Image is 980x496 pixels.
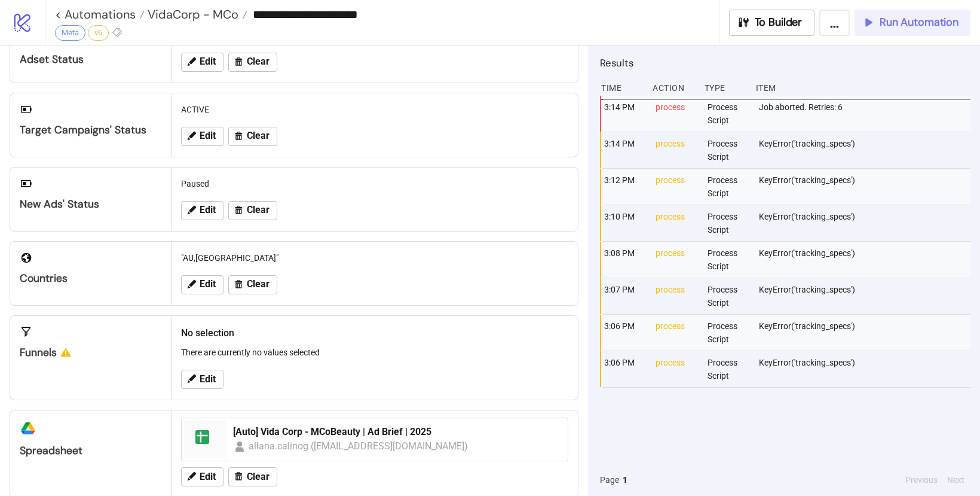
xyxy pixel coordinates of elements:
[603,278,646,314] div: 3:07 PM
[944,473,968,486] button: Next
[654,315,697,351] div: process
[55,25,85,41] div: Meta
[654,169,697,205] div: process
[228,201,277,220] button: Clear
[228,275,277,294] button: Clear
[247,205,269,215] span: Clear
[228,467,277,486] button: Clear
[603,169,646,205] div: 3:12 PM
[145,7,238,22] span: VidaCorp - MCo
[619,473,631,486] button: 1
[20,123,161,137] div: Target Campaigns' Status
[651,77,694,99] div: Action
[758,278,973,314] div: KeyError('tracking_specs')
[758,205,973,241] div: KeyError('tracking_specs')
[603,96,646,132] div: 3:14 PM
[200,130,216,141] span: Edit
[706,96,749,132] div: Process Script
[654,242,697,278] div: process
[603,132,646,168] div: 3:14 PM
[755,77,970,99] div: Item
[55,8,145,20] a: < Automations
[600,77,643,99] div: Time
[181,201,223,220] button: Edit
[855,10,970,36] button: Run Automation
[200,374,216,385] span: Edit
[706,315,749,351] div: Process Script
[600,55,970,71] h2: Results
[880,16,958,29] span: Run Automation
[758,96,973,132] div: Job aborted. Retries: 6
[181,346,568,359] p: There are currently no values selected
[200,279,216,290] span: Edit
[603,351,646,387] div: 3:06 PM
[200,471,216,482] span: Edit
[758,132,973,168] div: KeyError('tracking_specs')
[758,315,973,351] div: KeyError('tracking_specs')
[902,473,941,486] button: Previous
[603,242,646,278] div: 3:08 PM
[181,325,568,340] h2: No selection
[729,10,815,36] button: To Builder
[758,351,973,387] div: KeyError('tracking_specs')
[20,444,161,458] div: Spreadsheet
[654,205,697,241] div: process
[706,205,749,241] div: Process Script
[228,53,277,72] button: Clear
[654,132,697,168] div: process
[603,205,646,241] div: 3:10 PM
[88,25,109,41] div: v6
[654,278,697,314] div: process
[20,272,161,285] div: Countries
[755,16,803,29] span: To Builder
[181,53,223,72] button: Edit
[706,278,749,314] div: Process Script
[176,98,573,121] div: ACTIVE
[706,242,749,278] div: Process Script
[176,247,573,269] div: "AU,[GEOGRAPHIC_DATA]"
[20,53,161,66] div: Adset Status
[654,351,697,387] div: process
[249,439,469,454] div: allana.calinog ([EMAIL_ADDRESS][DOMAIN_NAME])
[181,467,223,486] button: Edit
[247,56,269,67] span: Clear
[819,10,850,36] button: ...
[703,77,746,99] div: Type
[247,130,269,141] span: Clear
[145,8,247,20] a: VidaCorp - MCo
[176,172,573,195] div: Paused
[247,471,269,482] span: Clear
[603,315,646,351] div: 3:06 PM
[233,425,561,439] div: [Auto] Vida Corp - MCoBeauty | Ad Brief | 2025
[706,351,749,387] div: Process Script
[758,169,973,205] div: KeyError('tracking_specs')
[706,132,749,168] div: Process Script
[20,346,161,360] div: Funnels
[181,275,223,294] button: Edit
[181,370,223,389] button: Edit
[758,242,973,278] div: KeyError('tracking_specs')
[247,279,269,290] span: Clear
[200,56,216,67] span: Edit
[20,197,161,211] div: New Ads' Status
[181,127,223,146] button: Edit
[200,205,216,215] span: Edit
[228,127,277,146] button: Clear
[654,96,697,132] div: process
[706,169,749,205] div: Process Script
[600,473,619,486] span: Page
